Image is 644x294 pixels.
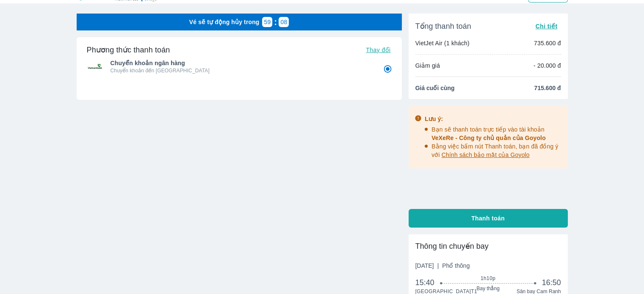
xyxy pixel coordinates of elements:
[280,18,287,26] p: 08
[111,67,371,74] p: Chuyển khoản đến [GEOGRAPHIC_DATA]
[431,135,546,141] span: VeXeRe - Công ty chủ quản của Goyolo
[415,261,470,270] span: [DATE]
[264,18,271,26] p: 59
[189,18,260,26] p: Vé sẽ tự động hủy trong
[442,151,530,158] span: Chính sách bảo mật của Goyolo
[542,278,561,288] span: 16:50
[415,278,442,288] span: 15:40
[533,61,561,70] p: - 20.000 đ
[534,84,561,92] span: 715.600 đ
[87,56,392,77] div: Chuyển khoản ngân hàngChuyển khoản ngân hàngChuyển khoản đến [GEOGRAPHIC_DATA]
[441,275,535,282] span: 1h10p
[87,45,170,55] h6: Phương thức thanh toán
[442,262,470,269] span: Phổ thông
[425,115,562,123] div: Lưu ý:
[87,61,104,71] img: Chuyển khoản ngân hàng
[437,262,439,269] span: |
[415,84,455,92] span: Giá cuối cùng
[415,241,561,251] div: Thông tin chuyến bay
[431,142,562,159] p: Bằng việc bấm nút Thanh toán, bạn đã đồng ý với
[415,39,470,47] p: VietJet Air (1 khách)
[415,61,440,70] p: Giảm giá
[532,20,561,32] button: Chi tiết
[111,59,371,67] span: Chuyển khoản ngân hàng
[431,126,546,141] span: Bạn sẽ thanh toán trực tiếp vào tài khoản
[366,47,390,53] span: Thay đổi
[535,23,557,30] span: Chi tiết
[272,18,279,26] p: :
[409,209,568,228] button: Thanh toán
[534,39,561,47] p: 735.600 đ
[362,44,394,56] button: Thay đổi
[471,214,505,223] span: Thanh toán
[441,285,535,292] span: Bay thẳng
[415,21,471,31] span: Tổng thanh toán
